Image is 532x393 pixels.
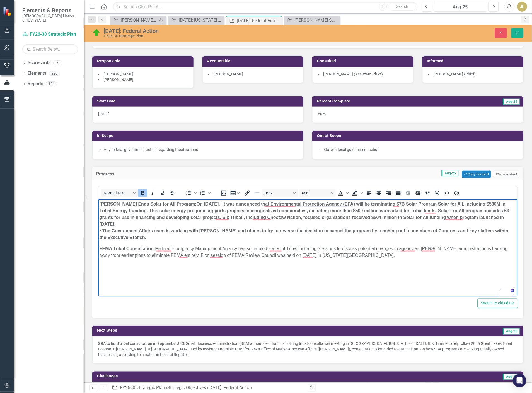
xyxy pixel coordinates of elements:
[209,385,252,390] div: [DATE]: Federal Action
[229,189,242,197] button: Table
[198,189,212,197] div: Numbered list
[317,99,450,103] h3: Percent Complete
[22,14,78,23] small: [DEMOGRAPHIC_DATA] Nation of [US_STATE]
[442,170,459,176] span: Aug-25
[503,328,520,335] span: Aug-25
[97,59,191,63] h3: Responsible
[53,60,62,65] div: 6
[323,72,383,76] span: [PERSON_NAME] (Assistant Chief)
[478,299,518,308] button: Switch to old editor
[312,107,523,123] div: 50 %
[28,70,46,77] a: Elements
[148,189,157,197] button: Italic
[3,6,13,16] img: ClearPoint Strategy
[462,171,491,178] button: Copy Forward
[388,3,416,11] button: Search
[427,59,521,63] h3: Informed
[103,72,133,76] span: [PERSON_NAME]
[324,147,518,152] li: State or local government action
[158,189,167,197] button: Underline
[434,2,487,12] button: Aug-25
[219,189,228,197] button: Insert image
[452,189,461,197] button: Help
[434,72,476,76] span: [PERSON_NAME] (Chief)
[138,189,147,197] button: Bold
[104,28,334,34] div: [DATE]: Federal Action
[214,72,243,76] span: [PERSON_NAME]
[394,189,403,197] button: Justify
[433,189,442,197] button: Emojis
[302,191,329,195] span: Arial
[113,2,418,12] input: Search ClearPoint...
[104,191,131,195] span: Normal Text
[242,189,252,197] button: Insert/edit link
[167,189,177,197] button: Strikethrough
[92,28,101,37] img: On Target
[317,59,411,63] h3: Consulted
[317,134,521,138] h3: Out of Scope
[97,329,323,333] h3: Next Steps
[49,71,60,76] div: 380
[442,189,452,197] button: HTML Editor
[98,199,518,297] iframe: Rich Text Area
[104,34,334,38] div: FY26-30 Strategic Plan
[264,191,291,195] span: 16px
[503,374,520,380] span: Aug-25
[22,44,78,54] input: Search Below...
[295,17,338,24] div: [PERSON_NAME] SO's OLD PLAN
[101,189,138,197] button: Block Normal Text
[364,189,374,197] button: Align left
[396,4,408,9] span: Search
[46,82,57,86] div: 124
[97,374,327,379] h3: Challenges
[513,374,526,387] div: Open Intercom Messenger
[413,189,423,197] button: Increase indent
[262,189,298,197] button: Font size 16px
[22,31,78,38] a: FY26-30 Strategic Plan
[403,189,413,197] button: Decrease indent
[121,17,158,24] div: [PERSON_NAME] SOs
[98,341,518,358] p: U.S. Small Business Administration (SBA) announced that it is holding tribal consultation meeting...
[104,147,298,152] li: Any federal government action regarding tribal nations
[350,189,364,197] div: Background color Black
[170,17,223,24] a: [DATE]: [US_STATE] - State, Local, and County Action
[167,385,206,390] a: Strategic Objectives
[22,7,78,14] span: Elements & Reports
[97,134,301,138] h3: In Scope
[97,99,301,103] h3: Start Date
[517,2,527,12] button: JL
[179,17,223,24] div: [DATE]: [US_STATE] - State, Local, and County Action
[98,341,178,346] strong: SBA to hold tribal consultation in September:
[207,59,301,63] h3: Accountable
[28,81,43,87] a: Reports
[374,189,384,197] button: Align center
[237,17,280,24] div: [DATE]: Federal Action
[494,171,519,178] button: AI Assistant
[286,17,338,24] a: [PERSON_NAME] SO's OLD PLAN
[120,385,165,390] a: FY26-30 Strategic Plan
[384,189,393,197] button: Align right
[299,189,336,197] button: Font Arial
[96,172,176,177] h3: Progress
[252,189,262,197] button: Horizontal line
[112,17,158,24] a: [PERSON_NAME] SOs
[28,60,50,66] a: Scorecards
[98,112,110,116] span: [DATE]
[336,189,350,197] div: Text color Black
[436,4,485,10] div: Aug-25
[423,189,432,197] button: Blockquote
[503,99,520,105] span: Aug-25
[112,385,304,391] div: » »
[103,77,133,82] span: [PERSON_NAME]
[184,189,198,197] div: Bullet list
